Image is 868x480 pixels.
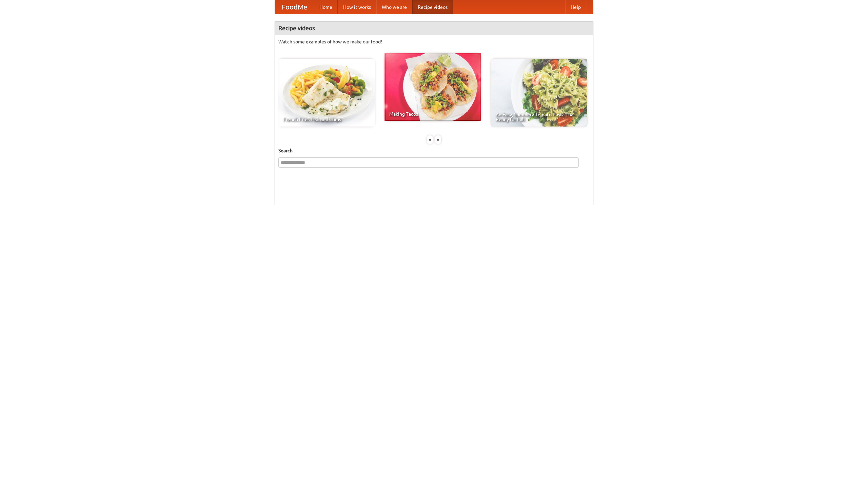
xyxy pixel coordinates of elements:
[278,147,590,154] h5: Search
[491,59,587,127] a: An Easy, Summery Tomato Pasta That's Ready for Fall
[376,0,412,14] a: Who we are
[565,0,586,14] a: Help
[338,0,376,14] a: How it works
[275,21,593,35] h4: Recipe videos
[278,59,375,127] a: French Fries Fish and Chips
[314,0,338,14] a: Home
[278,38,590,45] p: Watch some examples of how we make our food!
[435,135,441,144] div: »
[275,0,314,14] a: FoodMe
[427,135,433,144] div: «
[283,117,370,122] span: French Fries Fish and Chips
[389,112,476,116] span: Making Tacos
[412,0,453,14] a: Recipe videos
[496,112,583,122] span: An Easy, Summery Tomato Pasta That's Ready for Fall
[384,53,481,121] a: Making Tacos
